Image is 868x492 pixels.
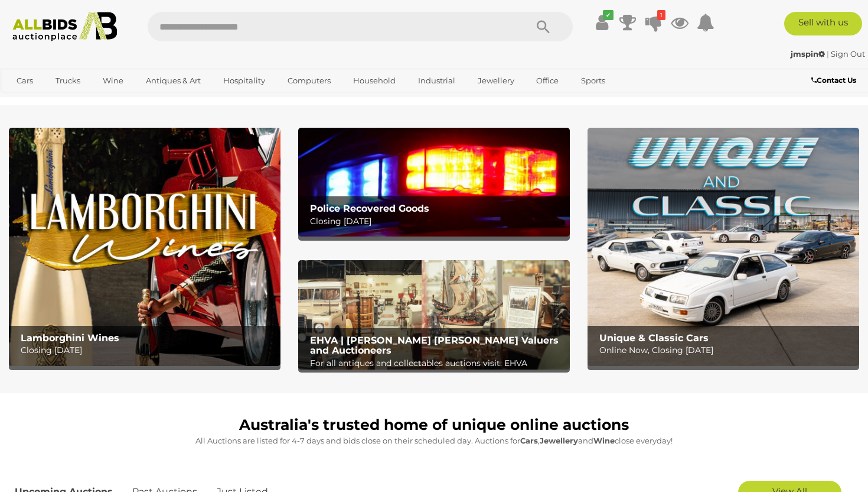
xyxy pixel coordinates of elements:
[9,128,280,366] img: Lamborghini Wines
[573,71,613,90] a: Sports
[310,203,429,214] b: Police Recovered Goods
[791,49,825,59] strong: jmspin
[95,71,131,90] a: Wine
[6,12,123,41] img: Allbids.com.au
[599,343,854,358] p: Online Now, Closing [DATE]
[831,49,865,59] a: Sign Out
[599,332,709,344] b: Unique & Classic Cars
[811,74,859,87] a: Contact Us
[528,71,566,90] a: Office
[520,436,538,445] strong: Cars
[827,49,829,59] span: |
[310,356,564,371] p: For all antiques and collectables auctions visit: EHVA
[216,71,273,90] a: Hospitality
[9,71,41,90] a: Cars
[310,214,564,229] p: Closing [DATE]
[48,71,88,90] a: Trucks
[593,436,615,445] strong: Wine
[138,71,208,90] a: Antiques & Art
[21,332,119,344] b: Lamborghini Wines
[593,12,611,33] a: ✔
[514,12,573,41] button: Search
[21,343,275,358] p: Closing [DATE]
[298,260,570,369] img: EHVA | Evans Hastings Valuers and Auctioneers
[588,128,859,366] img: Unique & Classic Cars
[657,10,665,20] i: 1
[298,128,570,237] img: Police Recovered Goods
[310,335,559,357] b: EHVA | [PERSON_NAME] [PERSON_NAME] Valuers and Auctioneers
[410,71,463,90] a: Industrial
[645,12,663,33] a: 1
[15,434,853,448] p: All Auctions are listed for 4-7 days and bids close on their scheduled day. Auctions for , and cl...
[345,71,403,90] a: Household
[791,49,827,59] a: jmspin
[540,436,578,445] strong: Jewellery
[298,128,570,237] a: Police Recovered Goods Police Recovered Goods Closing [DATE]
[784,12,862,35] a: Sell with us
[588,128,859,366] a: Unique & Classic Cars Unique & Classic Cars Online Now, Closing [DATE]
[9,90,108,110] a: [GEOGRAPHIC_DATA]
[9,128,280,366] a: Lamborghini Wines Lamborghini Wines Closing [DATE]
[811,76,856,85] b: Contact Us
[470,71,522,90] a: Jewellery
[280,71,338,90] a: Computers
[298,260,570,369] a: EHVA | Evans Hastings Valuers and Auctioneers EHVA | [PERSON_NAME] [PERSON_NAME] Valuers and Auct...
[603,10,614,20] i: ✔
[15,417,853,433] h1: Australia's trusted home of unique online auctions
